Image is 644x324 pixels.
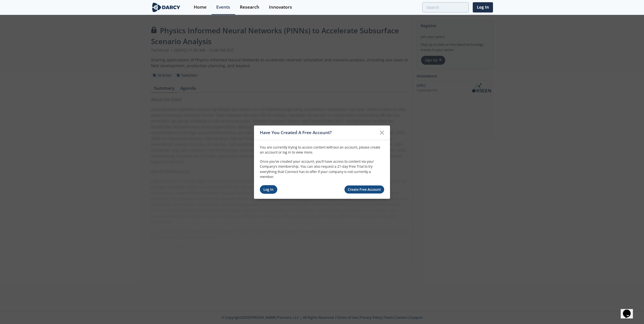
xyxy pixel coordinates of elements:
[216,5,230,9] div: Events
[260,127,377,138] div: Have You Created A Free Account?
[260,159,384,180] p: Once you’ve created your account, you’ll have access to content via your Company’s membership. Yo...
[422,2,469,12] input: Advanced Search
[344,185,384,194] a: Create Free Account
[260,185,277,194] a: Log In
[240,5,259,9] div: Research
[151,2,181,12] img: logo-wide.svg
[260,145,384,155] p: You are currently trying to access content without an account, please create an account or log in...
[194,5,207,9] div: Home
[621,302,638,318] iframe: chat widget
[269,5,292,9] div: Innovators
[473,2,493,12] a: Log In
